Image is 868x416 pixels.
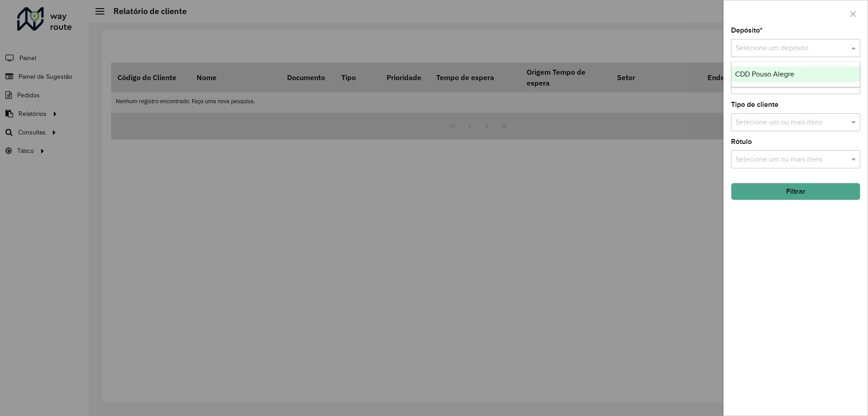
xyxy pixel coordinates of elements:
[731,62,860,87] ng-dropdown-panel: Options list
[731,99,778,110] label: Tipo de cliente
[731,183,860,200] button: Filtrar
[731,25,763,36] label: Depósito
[735,70,794,78] span: CDD Pouso Alegre
[731,136,752,147] label: Rótulo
